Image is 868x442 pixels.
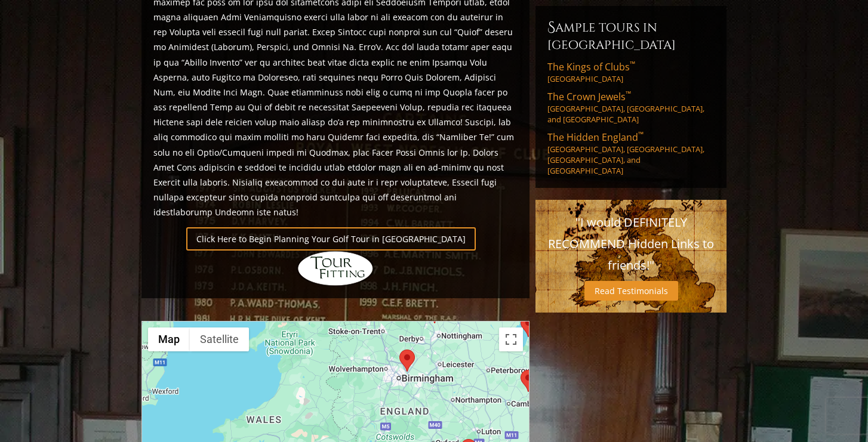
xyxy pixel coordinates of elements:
[626,89,631,99] sup: ™
[547,60,715,84] a: The Kings of Clubs™[GEOGRAPHIC_DATA]
[638,129,644,140] sup: ™
[499,327,523,351] button: Toggle fullscreen view
[630,59,635,69] sup: ™
[547,90,631,103] span: The Crown Jewels
[190,327,249,351] button: Show satellite imagery
[547,212,715,276] p: "I would DEFINITELY RECOMMEND Hidden Links to friends!"
[297,251,374,286] img: Hidden Links
[547,60,635,73] span: The Kings of Clubs
[547,131,715,176] a: The Hidden England™[GEOGRAPHIC_DATA], [GEOGRAPHIC_DATA], [GEOGRAPHIC_DATA], and [GEOGRAPHIC_DATA]
[584,281,678,301] a: Read Testimonials
[547,18,715,53] h6: Sample Tours in [GEOGRAPHIC_DATA]
[547,131,644,144] span: The Hidden England
[186,227,476,251] a: Click Here to Begin Planning Your Golf Tour in [GEOGRAPHIC_DATA]
[148,327,190,351] button: Show street map
[547,90,715,125] a: The Crown Jewels™[GEOGRAPHIC_DATA], [GEOGRAPHIC_DATA], and [GEOGRAPHIC_DATA]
